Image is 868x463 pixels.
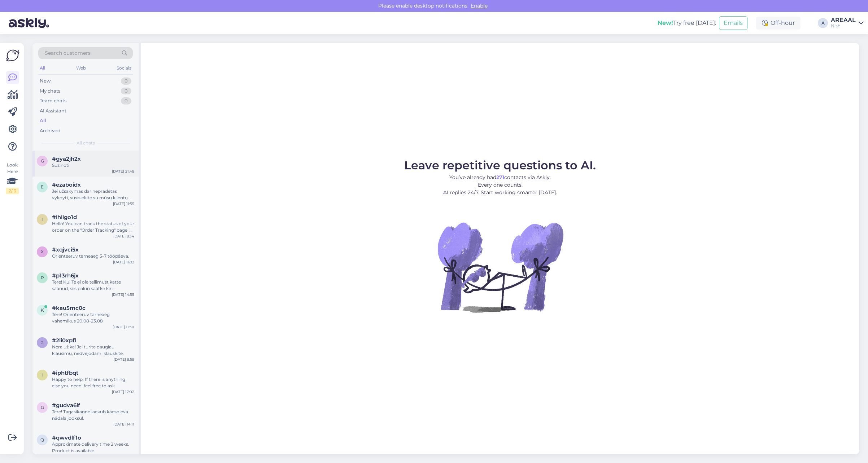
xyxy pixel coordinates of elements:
[41,340,44,345] span: 2
[831,17,864,29] a: AREAALNish
[831,17,856,23] div: AREAAL
[52,214,77,221] span: #ihiigo1d
[52,370,78,376] span: #iphtfbqt
[52,435,81,441] span: #qwvdlf1o
[468,3,490,9] span: Enable
[41,249,44,254] span: x
[52,272,79,279] span: #p13rh6jx
[41,184,44,190] span: e
[831,23,856,29] div: Nish
[42,217,43,222] span: i
[52,441,134,454] div: Approximate delivery time 2 weeks. Product is available.
[52,156,81,162] span: #gya2jh2x
[756,17,801,30] div: Off-hour
[52,162,134,169] div: Suzinoti
[658,19,716,27] div: Try free [DATE]:
[113,324,134,330] div: [DATE] 11:30
[52,182,81,188] span: #ezaboidx
[52,311,134,324] div: Tere! Orienteeruv tarneaeg vahemikus 20.08-23.08
[496,174,504,181] b: 271
[6,162,19,194] div: Look Here
[112,292,134,297] div: [DATE] 14:55
[113,259,134,265] div: [DATE] 16:12
[658,19,673,26] b: New!
[52,279,134,292] div: Tere! Kui Te ei ole tellimust kätte saanud, siis palun saatke kiri [EMAIL_ADDRESS][DOMAIN_NAME]
[112,389,134,395] div: [DATE] 17:02
[40,107,66,115] div: AI Assistant
[112,169,134,174] div: [DATE] 21:48
[818,18,828,28] div: A
[6,49,19,62] img: Askly Logo
[52,246,79,253] span: #xqjvci5x
[52,376,134,389] div: Happy to help, If there is anything else you need, feel free to ask.
[121,97,131,104] div: 0
[40,88,60,95] div: My chats
[435,202,565,332] img: No Chat active
[40,97,66,104] div: Team chats
[38,63,47,73] div: All
[77,140,95,146] span: All chats
[40,117,46,124] div: All
[404,174,596,196] p: You’ve already had contacts via Askly. Every one counts. AI replies 24/7. Start working smarter [...
[52,221,134,233] div: Hello! You can track the status of your order on the "Order Tracking" page in the self-service po...
[41,405,44,410] span: g
[52,253,134,259] div: Orienteeruv tarneaeg 5-7 tööpäeva.
[41,275,44,280] span: p
[40,127,61,134] div: Archived
[121,88,131,95] div: 0
[45,49,91,57] span: Search customers
[113,201,134,206] div: [DATE] 11:55
[113,422,134,427] div: [DATE] 14:11
[52,188,134,201] div: Jei užsakymas dar nepradėtas vykdyti, susisiekite su mūsų klientų aptarnavimo skyriumi el. paštu....
[52,402,80,409] span: #gudva6lf
[42,372,43,378] span: i
[114,357,134,362] div: [DATE] 9:59
[112,454,134,459] div: [DATE] 10:48
[41,307,44,313] span: k
[52,337,76,344] span: #2li0xpfl
[115,63,133,73] div: Socials
[719,16,747,30] button: Emails
[52,344,134,357] div: Nėra už ką! Jei turite daugiau klausimų, nedvejodami klauskite.
[404,158,596,172] span: Leave repetitive questions to AI.
[121,77,131,85] div: 0
[41,158,44,164] span: g
[52,305,86,311] span: #kau5mc0c
[40,77,51,85] div: New
[6,188,19,194] div: 2 / 3
[40,437,44,442] span: q
[75,63,87,73] div: Web
[113,233,134,239] div: [DATE] 8:34
[52,409,134,422] div: Tere! Tagasikanne laekub käesoleva nädala jooksul.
